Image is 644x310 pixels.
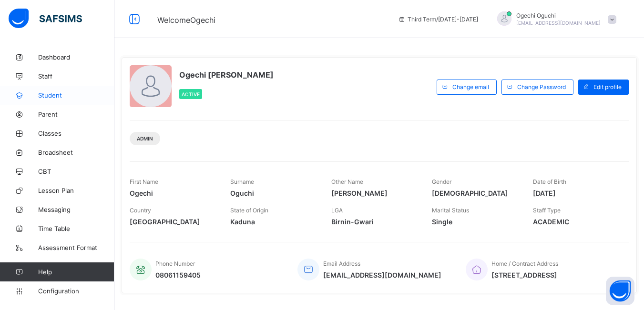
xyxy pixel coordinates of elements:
span: Lesson Plan [38,187,114,194]
span: Email Address [323,260,360,267]
span: Configuration [38,287,114,295]
span: ACADEMIC [533,218,619,226]
span: Change email [452,83,489,90]
span: [STREET_ADDRESS] [491,271,558,279]
span: Staff [38,72,114,80]
span: Kaduna [230,218,317,226]
span: Active [182,91,200,97]
span: Dashboard [38,53,114,61]
span: Broadsheet [38,149,114,156]
span: Surname [230,178,254,185]
span: Country [130,207,151,214]
span: [DEMOGRAPHIC_DATA] [432,189,518,197]
span: Date of Birth [533,178,566,185]
span: session/term information [398,16,478,23]
span: [EMAIL_ADDRESS][DOMAIN_NAME] [516,20,601,26]
span: [DATE] [533,189,619,197]
div: OgechiOguchi [488,11,621,27]
span: Change Password [517,83,566,90]
span: Staff Type [533,207,561,214]
span: Student [38,91,114,99]
span: LGA [331,207,343,214]
span: [EMAIL_ADDRESS][DOMAIN_NAME] [323,271,441,279]
span: Ogechi [PERSON_NAME] [179,70,274,80]
span: [PERSON_NAME] [331,189,418,197]
span: Other Name [331,178,363,185]
span: Classes [38,130,114,137]
span: Ogechi Oguchi [516,12,601,19]
span: Marital Status [432,207,469,214]
span: CBT [38,168,114,175]
span: Home / Contract Address [491,260,558,267]
span: Parent [38,110,114,118]
button: Open asap [606,277,634,305]
span: Birnin-Gwari [331,218,418,226]
span: Welcome Ogechi [157,15,215,25]
span: Phone Number [155,260,195,267]
span: Edit profile [593,83,622,90]
span: Oguchi [230,189,317,197]
span: [GEOGRAPHIC_DATA] [130,218,216,226]
span: 08061159405 [155,271,201,279]
span: Ogechi [130,189,216,197]
span: Messaging [38,206,114,213]
span: Single [432,218,518,226]
img: safsims [9,9,82,29]
span: First Name [130,178,158,185]
span: Help [38,268,114,276]
span: Gender [432,178,451,185]
span: State of Origin [230,207,268,214]
span: Admin [137,136,153,141]
span: Time Table [38,225,114,232]
span: Assessment Format [38,244,114,251]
